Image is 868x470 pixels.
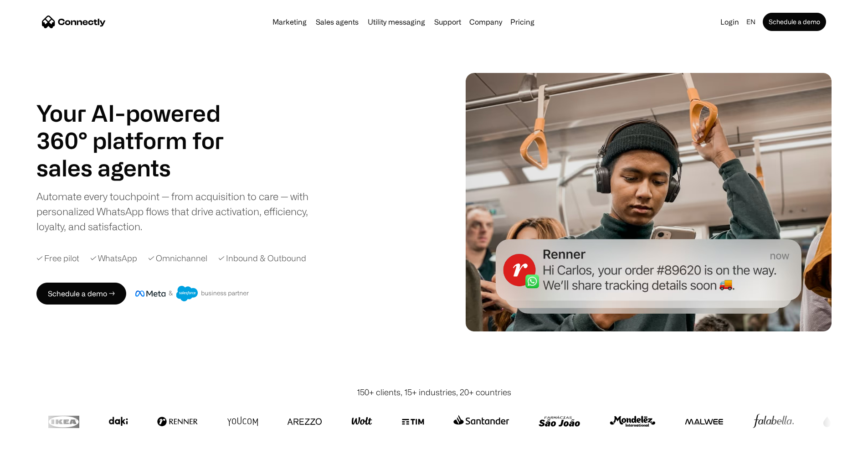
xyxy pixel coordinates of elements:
a: home [42,15,106,29]
h1: sales agents [36,154,246,181]
a: Support [431,18,465,26]
a: Sales agents [312,18,362,26]
div: ✓ Omnichannel [148,252,207,264]
div: Company [469,15,502,28]
div: 1 of 4 [36,154,246,181]
div: ✓ Inbound & Outbound [218,252,306,264]
a: Schedule a demo [763,13,826,31]
a: Schedule a demo → [36,283,126,305]
div: 150+ clients, 15+ industries, 20+ countries [357,386,511,398]
div: ✓ WhatsApp [90,252,137,264]
a: Pricing [507,18,538,26]
h1: Your AI-powered 360° platform for [36,99,246,154]
div: Automate every touchpoint — from acquisition to care — with personalized WhatsApp flows that driv... [36,189,324,234]
div: en [743,15,761,28]
a: Marketing [269,18,310,26]
div: ✓ Free pilot [36,252,79,264]
ul: Language list [18,454,55,467]
a: Login [717,15,743,28]
div: Company [467,15,505,28]
a: Utility messaging [364,18,429,26]
div: carousel [36,154,246,181]
img: Meta and Salesforce business partner badge. [135,286,249,301]
div: en [746,15,755,28]
aside: Language selected: English [9,453,55,467]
